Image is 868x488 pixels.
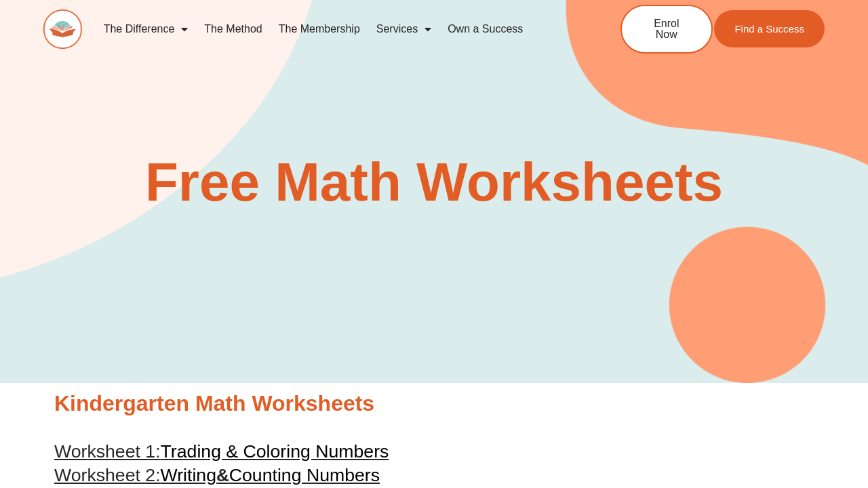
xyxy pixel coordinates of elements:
[620,5,713,54] a: Enrol Now
[161,465,216,485] span: Writing
[368,14,439,45] a: Services
[642,18,691,40] span: Enrol Now
[96,14,576,45] nav: Menu
[47,155,821,209] h2: Free Math Worksheets
[54,441,161,462] span: Worksheet 1:
[271,14,368,45] a: The Membership
[54,465,380,485] a: Worksheet 2:Writing&Counting Numbers
[96,14,197,45] a: The Difference
[54,441,389,462] a: Worksheet 1:Trading & Coloring Numbers
[734,24,804,34] span: Find a Success
[439,14,531,45] a: Own a Success
[714,10,825,47] a: Find a Success
[229,465,380,485] span: Counting Numbers
[54,390,814,418] h2: Kindergarten Math Worksheets
[54,465,161,485] span: Worksheet 2:
[161,441,389,462] span: Trading & Coloring Numbers
[196,14,270,45] a: The Method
